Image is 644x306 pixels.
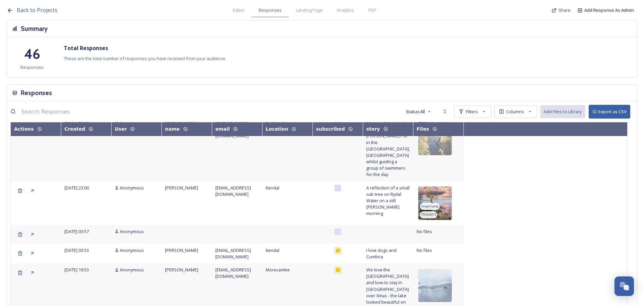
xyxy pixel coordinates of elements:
span: PDF [368,7,376,13]
th: Toggle SortBy [212,122,262,136]
span: 7952 x 4473 [421,212,436,217]
h1: 46 [24,44,40,64]
button: Export as CSV [589,105,630,119]
span: [PERSON_NAME] [165,267,198,273]
span: Columns [506,108,524,115]
img: 5a191c43-fea4-4459-8e5b-6a908545402b.jpg [418,122,452,155]
div: User [115,125,127,132]
span: [PERSON_NAME] [165,247,198,253]
th: Toggle SortBy [11,122,61,136]
span: [DATE] 03:57 [64,228,89,234]
span: [PERSON_NAME] [165,185,198,191]
th: Toggle SortBy [61,122,111,136]
th: Toggle SortBy [313,122,363,136]
h3: Responses [21,88,52,98]
span: Editor [233,7,245,13]
span: [EMAIL_ADDRESS][DOMAIN_NAME] [215,267,251,279]
img: 5218ba58-dbda-4b56-a37e-4bf14ae99db9.jpg [418,268,452,302]
span: Add Response As Admin [584,7,634,13]
span: Kendal [266,247,279,253]
span: I love dogs and Cumbria [366,247,396,260]
span: Anonymous [120,228,144,235]
span: Kendal [266,185,279,191]
span: [DATE] 03:53 [64,247,89,253]
span: Landing Page [296,7,323,13]
span: [DATE] 23:00 [64,185,89,191]
span: Anonymous [120,185,144,191]
div: Location [266,125,288,132]
th: Toggle SortBy [363,122,413,136]
th: Toggle SortBy [162,122,212,136]
span: No files [417,228,432,235]
th: Toggle SortBy [413,122,464,136]
strong: Total Responses [64,44,108,52]
span: [EMAIL_ADDRESS][DOMAIN_NAME] [215,185,251,197]
h3: Summary [21,24,48,34]
span: [EMAIL_ADDRESS][DOMAIN_NAME] [215,247,251,260]
span: This was taken below Black [PERSON_NAME] Pot in the [GEOGRAPHIC_DATA], [GEOGRAPHIC_DATA] whilst g... [366,120,410,178]
span: Morecambe [266,267,290,273]
a: Add Response As Admin [584,7,634,13]
a: Back to Projects [17,6,57,14]
input: Search Responses [18,105,118,118]
div: Actions [14,125,34,132]
div: story [366,125,380,132]
button: Add Files to Library [540,105,585,118]
span: Analytics [337,7,354,13]
span: Filters [466,108,478,115]
div: Created [64,125,85,132]
button: Open Chat [614,276,634,296]
span: Responses [20,64,44,71]
span: Anonymous [120,247,144,254]
div: Files [417,125,429,132]
div: subscribed [316,125,345,132]
span: Anonymous [120,267,144,273]
span: Share [558,7,571,13]
th: Toggle SortBy [111,122,162,136]
span: No files [417,247,432,254]
span: [DATE] 19:53 [64,267,89,273]
th: Toggle SortBy [262,122,313,136]
span: These are the total number of responses you have received from your audience. [64,55,226,62]
span: image/jpeg [421,204,439,209]
img: a1cf3276-e979-45df-8b99-b82a47f0b0c2.jpg [418,186,452,220]
button: Status:All [402,105,435,118]
span: Responses [259,7,282,13]
div: name [165,125,180,132]
span: Back to Projects [17,6,57,14]
span: A reflection of a small oak tree on Rydal Water on a still [PERSON_NAME] morning [366,185,410,217]
div: email [215,125,230,132]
